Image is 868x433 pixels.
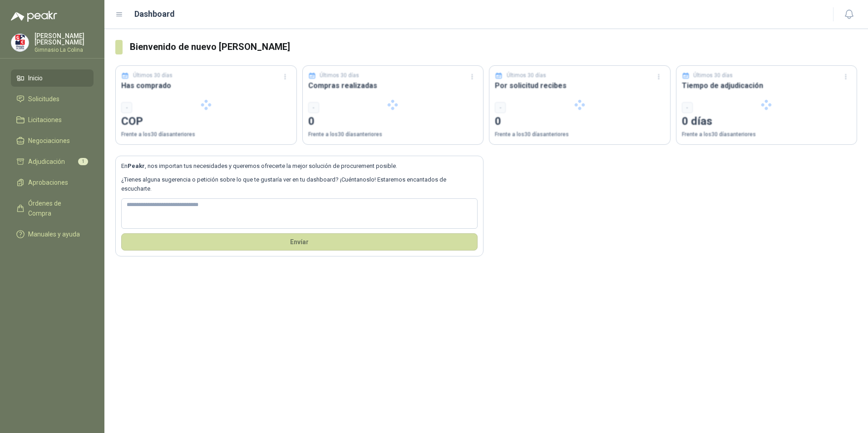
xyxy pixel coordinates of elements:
span: 1 [78,158,88,165]
span: Aprobaciones [28,177,68,187]
span: Órdenes de Compra [28,198,85,218]
a: Negociaciones [11,132,94,149]
button: Envíar [121,233,478,251]
p: [PERSON_NAME] [PERSON_NAME] [35,33,94,45]
p: Gimnasio La Colina [35,47,94,53]
span: Solicitudes [28,94,59,104]
a: Aprobaciones [11,174,94,191]
span: Adjudicación [28,157,65,167]
img: Logo peakr [11,11,57,22]
span: Manuales y ayuda [28,229,80,239]
b: Peakr [128,162,145,169]
a: Inicio [11,69,94,87]
span: Inicio [28,73,43,83]
a: Licitaciones [11,111,94,128]
h1: Dashboard [134,8,175,20]
p: ¿Tienes alguna sugerencia o petición sobre lo que te gustaría ver en tu dashboard? ¡Cuéntanoslo! ... [121,175,478,194]
span: Negociaciones [28,136,70,146]
p: En , nos importan tus necesidades y queremos ofrecerte la mejor solución de procurement posible. [121,162,478,171]
span: Licitaciones [28,115,62,125]
a: Órdenes de Compra [11,195,94,222]
a: Solicitudes [11,90,94,108]
a: Adjudicación1 [11,153,94,170]
a: Manuales y ayuda [11,226,94,243]
img: Company Logo [11,34,29,51]
h3: Bienvenido de nuevo [PERSON_NAME] [130,40,857,54]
